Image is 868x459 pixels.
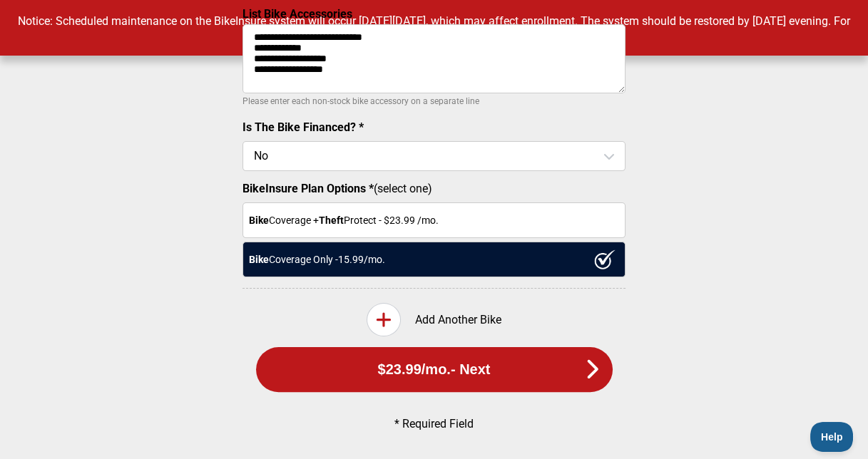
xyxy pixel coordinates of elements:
[242,120,364,134] label: Is The Bike Financed? *
[242,303,626,336] div: Add Another Bike
[249,215,269,226] strong: Bike
[422,361,451,378] span: /mo.
[242,202,626,238] div: Coverage + Protect - $ 23.99 /mo.
[242,182,626,195] label: (select one)
[810,422,854,452] iframe: Toggle Customer Support
[242,242,626,277] div: Coverage Only - 15.99 /mo.
[242,93,626,110] p: Please enter each non-stock bike accessory on a separate line
[267,417,602,430] p: * Required Field
[256,347,613,392] button: $23.99/mo.- Next
[249,254,269,265] strong: Bike
[594,249,616,269] img: ux1sgP1Haf775SAghJI38DyDlYP+32lKFAAAAAElFTkSuQmCC
[242,182,374,195] strong: BikeInsure Plan Options *
[319,215,344,226] strong: Theft
[242,7,352,21] label: List Bike Accessories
